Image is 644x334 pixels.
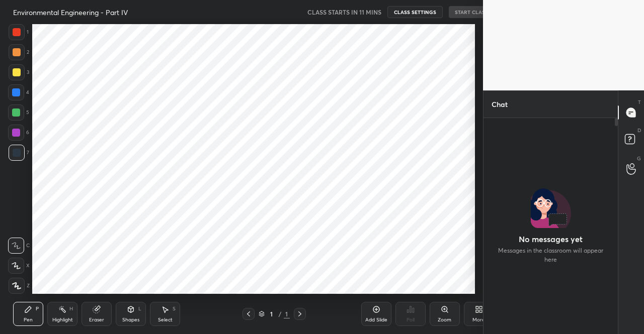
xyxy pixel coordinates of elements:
div: S [173,306,176,311]
div: 4 [8,84,29,100]
div: Add Slide [365,317,387,322]
p: G [637,155,641,162]
div: Select [158,317,173,322]
div: Zoom [438,317,451,322]
div: 6 [8,125,29,141]
h4: Environmental Engineering - Part IV [13,8,128,17]
div: Shapes [122,317,139,322]
div: P [36,306,39,311]
div: Eraser [89,317,104,322]
div: L [138,306,141,311]
div: H [69,306,73,311]
h5: CLASS STARTS IN 11 MINS [307,8,381,17]
div: Highlight [52,317,73,322]
div: 1 [284,309,290,318]
p: D [637,127,641,134]
div: More [472,317,485,322]
div: 1 [267,311,277,317]
div: X [8,258,30,274]
div: 7 [9,145,29,161]
p: T [638,98,641,106]
p: Chat [484,91,516,118]
div: 5 [8,104,29,121]
div: 2 [9,44,29,60]
div: 3 [9,64,29,80]
div: / [279,311,282,317]
div: 1 [9,24,29,40]
div: Pen [24,317,33,322]
div: C [8,238,30,254]
button: CLASS SETTINGS [387,6,443,18]
div: Z [9,278,30,294]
